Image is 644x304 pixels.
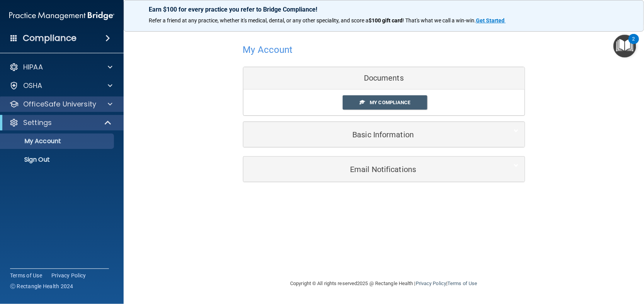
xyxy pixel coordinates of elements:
[23,118,52,127] p: Settings
[243,45,293,55] h4: My Account
[447,280,477,286] a: Terms of Use
[23,33,76,44] h4: Compliance
[149,17,369,24] span: Refer a friend at any practice, whether it's medical, dental, or any other speciality, and score a
[23,100,96,109] p: OfficeSafe University
[9,100,112,109] a: OfficeSafe University
[5,156,110,164] p: Sign Out
[416,280,446,286] a: Privacy Policy
[149,6,619,13] p: Earn $100 for every practice you refer to Bridge Compliance!
[9,62,112,72] a: HIPAA
[613,35,636,57] button: Open Resource Center, 2 new notifications
[5,137,110,145] p: My Account
[369,17,403,24] strong: $100 gift card
[9,81,112,90] a: OSHA
[476,17,505,24] strong: Get Started
[10,282,73,290] span: Ⓒ Rectangle Health 2024
[632,39,635,49] div: 2
[249,130,495,139] h5: Basic Information
[9,8,114,24] img: PMB logo
[10,272,42,279] a: Terms of Use
[370,100,410,105] span: My Compliance
[243,271,525,296] div: Copyright © All rights reserved 2025 @ Rectangle Health | |
[243,67,525,90] div: Documents
[23,62,43,72] p: HIPAA
[476,17,506,24] a: Get Started
[9,118,112,127] a: Settings
[249,160,519,178] a: Email Notifications
[23,81,42,90] p: OSHA
[249,165,495,174] h5: Email Notifications
[249,126,519,143] a: Basic Information
[51,272,86,279] a: Privacy Policy
[403,17,476,24] span: ! That's what we call a win-win.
